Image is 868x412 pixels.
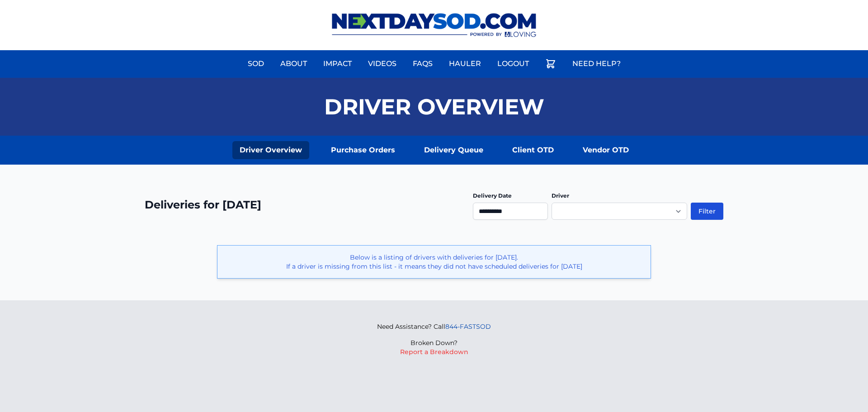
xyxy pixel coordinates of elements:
[275,53,312,75] a: About
[232,141,309,159] a: Driver Overview
[473,203,548,220] input: Use the arrow keys to pick a date
[145,198,261,212] h2: Deliveries for [DATE]
[324,96,544,118] h1: Driver Overview
[242,53,269,75] a: Sod
[225,253,643,271] p: Below is a listing of drivers with deliveries for [DATE]. If a driver is missing from this list -...
[324,141,402,159] a: Purchase Orders
[377,322,491,331] p: Need Assistance? Call
[407,53,438,75] a: FAQs
[567,53,626,75] a: Need Help?
[473,192,512,199] label: Delivery Date
[552,192,569,199] label: Driver
[400,347,468,356] button: Report a Breakdown
[417,141,491,159] a: Delivery Queue
[318,53,357,75] a: Impact
[492,53,534,75] a: Logout
[576,141,636,159] a: Vendor OTD
[377,338,491,347] p: Broken Down?
[691,203,723,220] button: Filter
[363,53,402,75] a: Videos
[505,141,561,159] a: Client OTD
[443,53,486,75] a: Hauler
[445,322,491,331] a: 844-FASTSOD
